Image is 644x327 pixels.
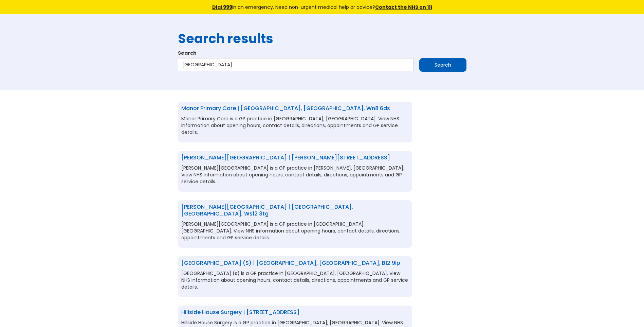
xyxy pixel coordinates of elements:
[181,259,400,267] a: [GEOGRAPHIC_DATA] (s) | [GEOGRAPHIC_DATA], [GEOGRAPHIC_DATA], b12 9lp
[181,165,409,185] p: [PERSON_NAME][GEOGRAPHIC_DATA] is a GP practice in [PERSON_NAME], [GEOGRAPHIC_DATA]. View NHS inf...
[178,58,414,71] input: Search…
[181,104,390,112] a: Manor Primary Care | [GEOGRAPHIC_DATA], [GEOGRAPHIC_DATA], wn8 6ds
[181,154,390,161] a: [PERSON_NAME][GEOGRAPHIC_DATA] | [PERSON_NAME][STREET_ADDRESS]
[181,221,409,241] p: [PERSON_NAME][GEOGRAPHIC_DATA] is a GP practice in [GEOGRAPHIC_DATA], [GEOGRAPHIC_DATA]. View NHS...
[419,58,466,72] input: Search
[212,4,232,11] a: Dial 999
[178,31,466,46] h1: Search results
[166,3,478,11] div: in an emergency. Need non-urgent medical help or advice?
[181,308,299,316] a: Hillside House Surgery | [STREET_ADDRESS]
[181,270,409,290] p: [GEOGRAPHIC_DATA] (s) is a GP practice in [GEOGRAPHIC_DATA], [GEOGRAPHIC_DATA]. View NHS informat...
[375,4,432,11] a: Contact the NHS on 111
[181,203,353,218] a: [PERSON_NAME][GEOGRAPHIC_DATA] | [GEOGRAPHIC_DATA], [GEOGRAPHIC_DATA], ws12 3tg
[181,115,409,136] p: Manor Primary Care is a GP practice in [GEOGRAPHIC_DATA], [GEOGRAPHIC_DATA]. View NHS information...
[178,50,466,56] label: Search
